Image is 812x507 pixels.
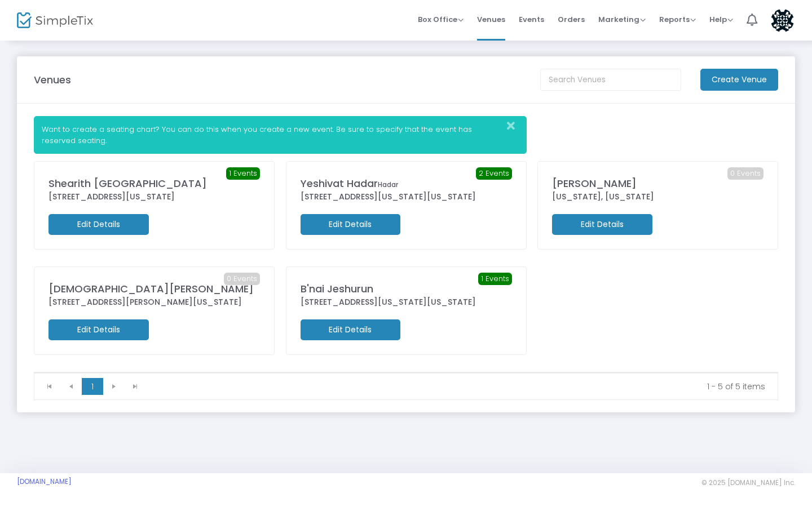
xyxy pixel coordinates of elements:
m-button: Edit Details [301,214,401,235]
m-panel-title: Venues [34,72,71,87]
span: Venues [477,5,505,34]
div: Shearith [GEOGRAPHIC_DATA] [48,176,260,191]
m-button: Edit Details [301,319,401,340]
input: Search Venues [540,69,681,91]
span: Hadar [378,180,398,189]
span: 1 Events [226,167,260,180]
span: Events [519,5,544,34]
span: Marketing [598,14,646,25]
div: [US_STATE], [US_STATE] [552,191,764,203]
button: Close [504,117,526,135]
span: Reports [659,14,696,25]
span: © 2025 [DOMAIN_NAME] Inc. [701,478,795,487]
div: Want to create a seating chart? You can do this when you create a new event. Be sure to specify t... [34,116,527,154]
div: Yeshivat Hadar [301,176,512,191]
div: [STREET_ADDRESS][US_STATE][US_STATE] [301,296,512,308]
div: [DEMOGRAPHIC_DATA][PERSON_NAME] [48,281,260,296]
div: Data table [34,372,778,373]
span: 2 Events [476,167,512,180]
div: [PERSON_NAME] [552,176,764,191]
div: [STREET_ADDRESS][US_STATE][US_STATE] [301,191,512,203]
m-button: Edit Details [552,214,652,235]
div: [STREET_ADDRESS][US_STATE] [48,191,260,203]
m-button: Edit Details [48,214,149,235]
m-button: Create Venue [700,69,778,91]
span: Box Office [418,14,464,25]
span: Page 1 [82,378,103,395]
span: 1 Events [478,273,512,285]
span: Orders [558,5,585,34]
kendo-pager-info: 1 - 5 of 5 items [154,381,765,392]
span: Help [709,14,733,25]
m-button: Edit Details [48,319,149,340]
div: B'nai Jeshurun [301,281,512,296]
div: [STREET_ADDRESS][PERSON_NAME][US_STATE] [48,296,260,308]
span: 0 Events [727,167,764,180]
span: 0 Events [224,273,260,285]
a: [DOMAIN_NAME] [17,477,72,486]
